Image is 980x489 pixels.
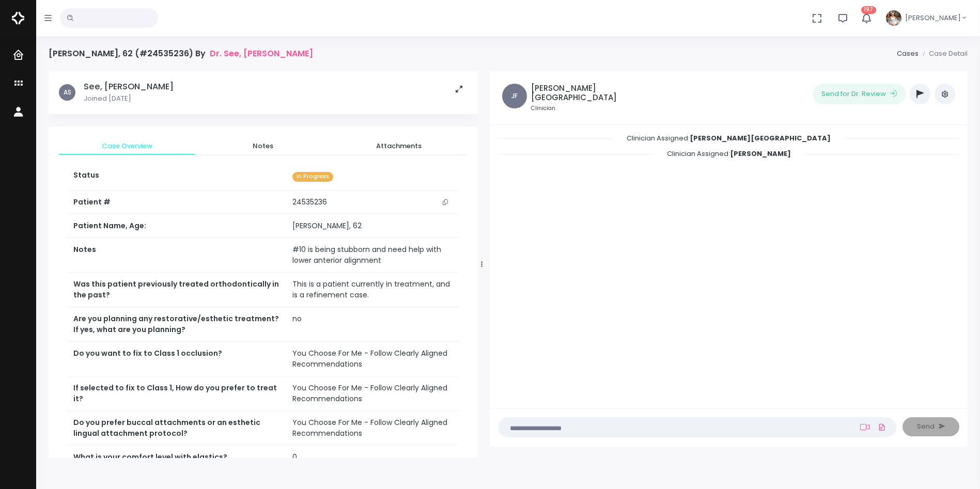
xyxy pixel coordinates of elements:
th: If selected to fix to Class 1, How do you prefer to treat it? [67,376,286,411]
th: Notes [67,238,286,273]
span: [PERSON_NAME] [905,13,961,23]
span: 197 [861,6,876,14]
span: Case Overview [67,141,186,151]
span: AS [59,84,75,101]
a: Dr. See, [PERSON_NAME] [210,49,313,58]
th: Status [67,164,286,190]
li: Case Detail [919,49,968,59]
span: Attachments [339,141,459,151]
a: Add Loom Video [858,423,872,431]
h5: See, [PERSON_NAME] [84,82,174,92]
h4: [PERSON_NAME], 62 (#24535236) By [49,49,313,58]
small: Clinician [531,104,645,113]
th: Do you want to fix to Class 1 occlusion? [67,342,286,376]
b: [PERSON_NAME][GEOGRAPHIC_DATA] [690,133,831,143]
button: Send for Dr. Review [813,84,906,104]
img: Logo Horizontal [12,7,24,29]
div: scrollable content [498,133,959,398]
td: [PERSON_NAME], 62 [286,214,459,238]
th: Do you prefer buccal attachments or an esthetic lingual attachment protocol? [67,411,286,446]
b: [PERSON_NAME] [730,149,791,159]
td: 0 [286,446,459,469]
td: You Choose For Me - Follow Clearly Aligned Recommendations [286,342,459,376]
span: JF [502,84,527,108]
td: You Choose For Me - Follow Clearly Aligned Recommendations [286,376,459,411]
td: You Choose For Me - Follow Clearly Aligned Recommendations [286,411,459,446]
td: #10 is being stubborn and need help with lower anterior alignment [286,238,459,273]
p: Joined [DATE] [84,93,174,104]
th: Was this patient previously treated orthodontically in the past? [67,273,286,307]
span: In Progress [292,172,333,182]
span: Clinician Assigned: [655,146,803,162]
span: Clinician Assigned: [614,130,843,146]
th: Patient # [67,190,286,214]
span: Notes [203,141,322,151]
div: scrollable content [49,71,477,458]
th: What is your comfort level with elastics? [67,446,286,469]
td: This is a patient currently in treatment, and is a refinement case. [286,273,459,307]
td: no [286,307,459,342]
h5: [PERSON_NAME][GEOGRAPHIC_DATA] [531,84,645,102]
a: Add Files [876,418,888,436]
th: Are you planning any restorative/esthetic treatment? If yes, what are you planning? [67,307,286,342]
td: 24535236 [286,191,459,214]
th: Patient Name, Age: [67,214,286,238]
img: Header Avatar [884,9,903,27]
a: Cases [897,49,919,58]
